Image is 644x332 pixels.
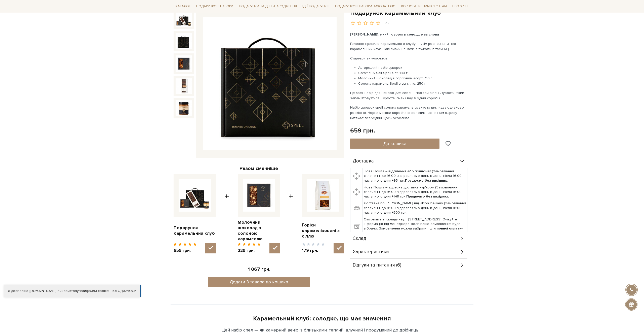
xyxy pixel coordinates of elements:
span: Доставка [353,159,374,163]
span: + [225,174,229,254]
span: Характеристики [353,250,389,254]
b: [PERSON_NAME], який говорить солодше за слова [350,32,439,37]
b: після повної оплати [426,226,461,230]
img: Горіхи карамелізовані з сіллю [307,179,339,212]
img: Подарунок Карамельний клуб [176,55,192,72]
td: Самовивіз зі складу - вул. [STREET_ADDRESS] Очікуйте інформацію від менеджера, коли ваше замовлен... [363,216,467,237]
span: До кошика [383,141,406,146]
td: Доставка по [PERSON_NAME] від Uklon Delivery (Замовлення сплаченні до 16:00 відправляємо день в д... [363,200,467,216]
li: Caramel & Salt Spell Set, 180 г [358,70,468,76]
p: Це spell набір для неї або для себе — про той рівень турботи, який запам’ятовується. Турбота, сма... [350,90,468,101]
button: Додати 3 товара до кошика [208,277,310,287]
a: Подарунок Карамельний клуб [174,225,216,236]
a: Горіхи карамелізовані з сіллю [302,222,344,239]
a: Подарункові набори вихователю [333,2,397,11]
img: Подарунок Карамельний клуб [176,11,192,27]
span: 179 грн. [302,248,325,253]
li: Молочний шоколад з горіховим асорті, 90 г [358,76,468,81]
p: Головне правило карамельного клубу — усім розповідати про карамельний клуб. Такі смаки не можна т... [350,41,468,52]
h1: Подарунок Карамельний клуб [350,9,470,17]
span: 659 грн. [174,248,196,253]
span: 229 грн. [238,248,261,253]
a: Корпоративним клієнтам [399,2,449,11]
img: Подарунок Карамельний клуб [203,17,337,150]
img: Подарунок Карамельний клуб [176,33,192,49]
a: Каталог [174,3,193,10]
div: Я дозволяю [DOMAIN_NAME] використовувати [4,289,140,293]
img: Подарунок Карамельний клуб [179,179,211,212]
div: 659 грн. [350,127,375,135]
a: Молочний шоколад з солоною карамеллю [238,220,280,242]
a: Подарунки на День народження [237,3,299,10]
img: Подарунок Карамельний клуб [176,100,192,116]
li: Авторський набір цукерок [358,65,468,70]
a: Ідеї подарунків [300,3,332,10]
div: Разом смачніше [174,165,344,172]
img: Молочний шоколад з солоною карамеллю [243,179,275,212]
a: Про Spell [450,3,470,10]
a: файли cookie [86,289,109,293]
div: Карамельний клуб: солодке, що має значення [221,311,423,322]
b: Працюємо без вихідних. [406,194,449,198]
b: Працюємо без вихідних. [405,178,448,183]
button: До кошика [350,139,439,149]
li: Солона карамель Spell з ваніллю, 250 г [358,81,468,86]
a: Подарункові набори [194,3,235,10]
td: Нова Пошта – відділення або поштомат (Замовлення сплаченні до 16:00 відправляємо день в день, піс... [363,168,467,184]
td: Нова Пошта – адресна доставка кур'єром (Замовлення сплаченні до 16:00 відправляємо день в день, п... [363,184,467,200]
img: Подарунок Карамельний клуб [176,78,192,94]
div: 5/5 [384,21,389,26]
p: Стартер-пак учасників: [350,56,468,61]
span: + [289,174,293,254]
span: Відгуки та питання (6) [353,263,401,268]
a: Погоджуюсь [111,289,136,293]
p: Набір цукерок spell солона карамель смакує та виглядає однаково розкішно. Чорна матова коробка із... [350,105,468,121]
span: Склад [353,236,366,241]
span: 1 067 грн. [248,267,270,272]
